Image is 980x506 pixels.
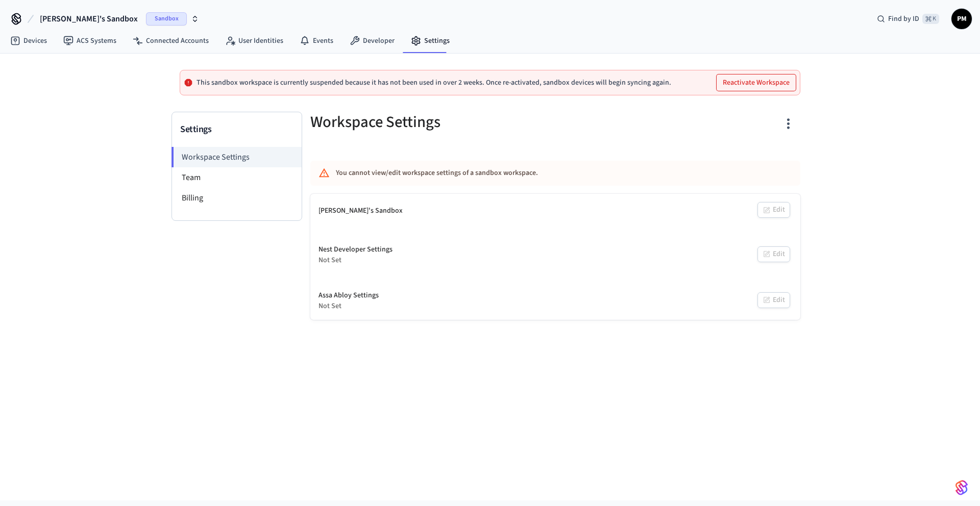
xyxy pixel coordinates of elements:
div: Assa Abloy Settings [318,290,379,301]
div: Not Set [318,301,379,312]
a: User Identities [217,32,291,50]
div: Find by ID⌘ K [869,10,947,28]
a: Developer [341,32,403,50]
h3: Settings [180,122,293,137]
li: Billing [172,188,302,208]
span: PM [952,10,971,28]
button: PM [951,9,972,29]
a: Connected Accounts [125,32,217,50]
div: You cannot view/edit workspace settings of a sandbox workspace. [336,164,715,183]
a: Devices [2,32,55,50]
span: ⌘ K [922,14,939,24]
h5: Workspace Settings [310,112,549,133]
div: Not Set [318,255,393,266]
button: Reactivate Workspace [717,74,796,91]
span: Find by ID [888,14,919,24]
li: Team [172,167,302,188]
li: Workspace Settings [171,147,302,167]
a: Settings [403,32,458,50]
div: [PERSON_NAME]'s Sandbox [318,206,403,216]
div: Nest Developer Settings [318,244,393,255]
span: Sandbox [146,12,187,26]
a: ACS Systems [55,32,125,50]
img: SeamLogoGradient.69752ec5.svg [955,479,968,496]
span: [PERSON_NAME]'s Sandbox [40,13,138,25]
p: This sandbox workspace is currently suspended because it has not been used in over 2 weeks. Once ... [197,79,671,87]
a: Events [291,32,341,50]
